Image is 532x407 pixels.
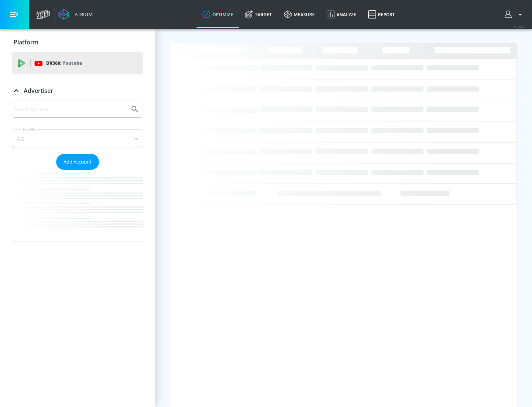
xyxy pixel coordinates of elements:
[12,101,143,242] div: Advertiser
[12,170,143,242] nav: list of Advertiser
[21,127,37,132] label: Sort By
[12,129,143,148] div: A-Z
[12,52,143,74] div: DV360: Youtube
[239,1,278,28] a: Target
[197,1,239,28] a: optimize
[14,38,38,46] p: Platform
[72,11,93,18] div: Atrium
[58,9,93,20] a: Atrium
[514,24,525,28] span: v 4.22.2
[12,32,143,53] div: Platform
[362,1,401,28] a: Report
[321,1,362,28] a: Analyze
[24,87,53,95] p: Advertiser
[46,59,82,67] p: DV360:
[12,80,143,101] div: Advertiser
[56,154,99,170] button: Add Account
[15,104,127,114] input: Search by name
[62,59,82,67] p: Youtube
[64,158,92,166] span: Add Account
[278,1,321,28] a: measure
